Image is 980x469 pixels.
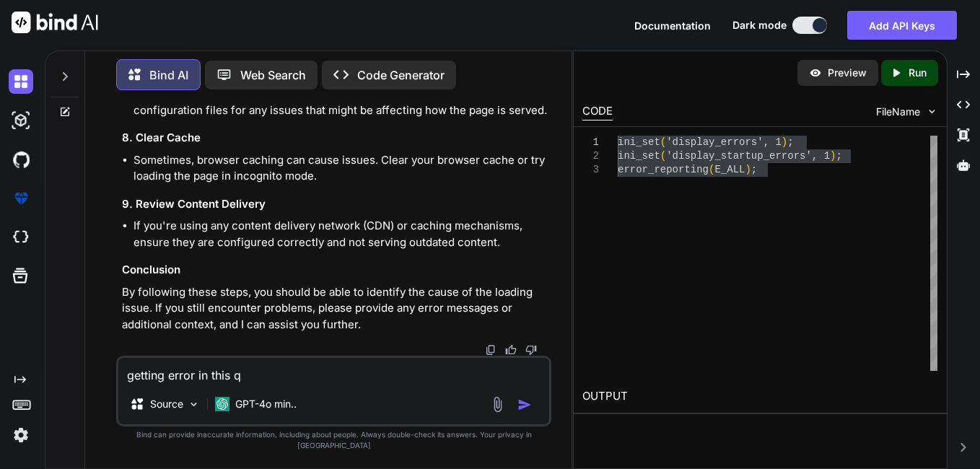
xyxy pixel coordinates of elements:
img: premium [9,186,33,211]
p: GPT-4o min.. [235,397,297,411]
span: 'display_errors', 1 [667,136,782,148]
textarea: getting error in this q [118,358,549,384]
p: Bind AI [149,66,188,84]
div: 2 [582,149,599,163]
span: ) [830,150,836,162]
span: error_reporting [618,164,709,175]
img: attachment [489,396,506,413]
button: Documentation [634,18,711,33]
span: ; [788,136,794,148]
p: Bind can provide inaccurate information, including about people. Always double-check its answers.... [116,429,551,451]
div: 1 [582,136,599,149]
img: cloudideIcon [9,225,33,250]
img: chevron down [926,105,938,118]
p: Run [909,66,927,80]
p: Web Search [240,66,306,84]
img: copy [485,344,496,356]
li: If you're using a web server like Apache or Nginx, check the server configuration files for any i... [134,86,548,118]
h2: OUTPUT [574,380,946,413]
img: darkAi-studio [9,108,33,133]
img: Bind AI [12,12,98,33]
span: ) [782,136,787,148]
span: ini_set [618,136,660,148]
span: ( [709,164,714,175]
img: dislike [525,344,537,356]
img: GPT-4o mini [215,397,229,411]
span: E_ALL [715,164,745,175]
span: ; [751,164,757,175]
h3: Conclusion [122,262,548,279]
button: Add API Keys [847,11,957,40]
h3: 9. Review Content Delivery [122,196,548,213]
img: icon [517,398,532,412]
li: If you're using any content delivery network (CDN) or caching mechanisms, ensure they are configu... [134,218,548,250]
p: Preview [828,66,867,80]
li: Sometimes, browser caching can cause issues. Clear your browser cache or try loading the page in ... [134,152,548,185]
img: darkChat [9,69,33,94]
h3: 8. Clear Cache [122,130,548,146]
div: CODE [582,103,613,120]
img: Pick Models [188,398,200,411]
span: ( [660,150,666,162]
img: preview [809,66,822,79]
span: ini_set [618,150,660,162]
span: ( [660,136,666,148]
p: Code Generator [357,66,445,84]
img: githubDark [9,147,33,172]
span: Dark mode [732,18,787,32]
span: Documentation [634,19,711,32]
span: 'display_startup_errors', 1 [667,150,831,162]
span: ) [745,164,751,175]
img: like [505,344,517,356]
p: By following these steps, you should be able to identify the cause of the loading issue. If you s... [122,284,548,333]
img: settings [9,423,33,447]
div: 3 [582,163,599,177]
p: Source [150,397,183,411]
span: FileName [876,105,920,119]
span: ; [836,150,842,162]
